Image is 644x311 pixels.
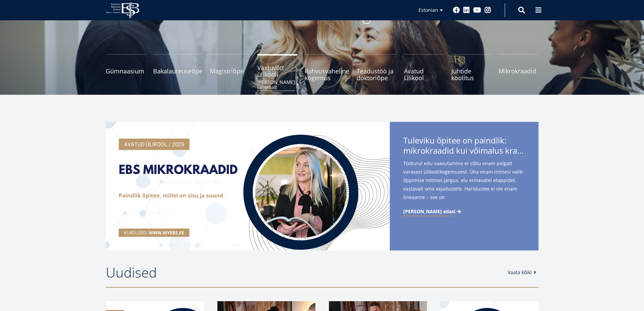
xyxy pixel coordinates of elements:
span: Magistriõpe [210,68,250,74]
a: Magistriõpe [210,54,250,81]
span: Teadustöö ja doktoriõpe [357,68,397,81]
a: Gümnaasium [106,54,146,81]
a: Vastuvõtt ülikooli[PERSON_NAME] lähemalt [257,54,297,81]
p: Vastutusteadlik kogukond [143,3,501,24]
a: [PERSON_NAME] edasi [403,208,462,215]
small: [PERSON_NAME] lähemalt [257,80,300,90]
a: Linkedin [463,7,470,14]
a: Mikrokraadid [499,54,539,81]
h2: Uudised [106,264,501,281]
span: Bakalaureuseõpe [153,68,202,74]
img: a [106,122,390,250]
a: Facebook [453,7,460,14]
span: Vastuvõtt ülikooli [257,64,297,78]
a: Bakalaureuseõpe [153,54,202,81]
a: Rahvusvaheline kogemus [305,54,349,81]
span: mikrokraadid kui võimalus kraadini jõudmiseks [403,146,525,156]
span: Rahvusvaheline kogemus [305,68,349,81]
span: Juhtide koolitus [451,68,491,81]
span: [PERSON_NAME] edasi [403,208,455,215]
span: Tuleviku õpitee on paindlik: [403,135,525,158]
span: Tööturul edu saavutamine ei sõltu enam pelgalt varasest ülikoolikogemusest. Üha enam inimesi vali... [403,159,525,212]
a: Youtube [473,7,481,14]
span: Avatud Ülikool [404,68,444,81]
a: Vaata kõiki [508,269,539,276]
span: Gümnaasium [106,68,146,74]
a: Instagram [484,7,491,14]
a: Avatud Ülikool [404,54,444,81]
a: Teadustöö ja doktoriõpe [357,54,397,81]
span: Mikrokraadid [499,68,539,74]
a: Juhtide koolitus [451,54,491,81]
